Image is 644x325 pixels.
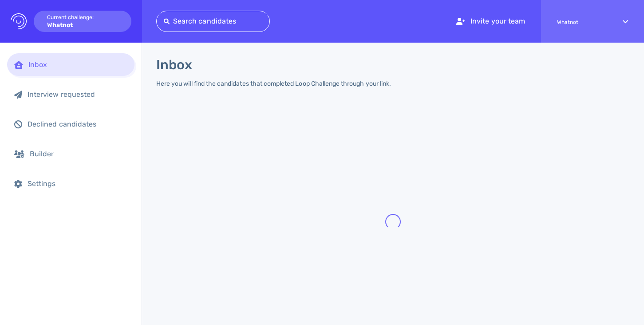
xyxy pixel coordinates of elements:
div: Settings [28,179,127,188]
div: Here you will find the candidates that completed Loop Challenge through your link. [156,80,391,87]
div: Builder [30,150,127,158]
div: Inbox [28,60,127,69]
span: Whatnot [557,19,607,25]
div: Interview requested [28,90,127,99]
h1: Inbox [156,57,192,73]
div: Declined candidates [28,120,127,128]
